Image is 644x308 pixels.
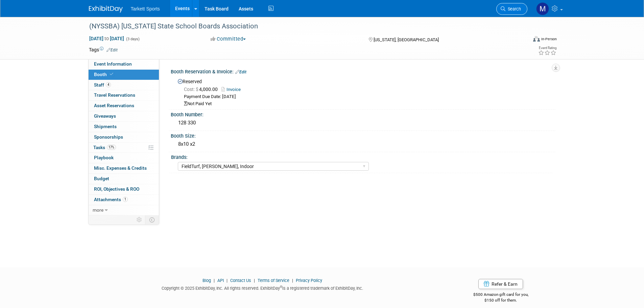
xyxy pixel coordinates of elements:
span: Misc. Expenses & Credits [94,165,147,171]
a: Terms of Service [258,278,289,283]
a: Asset Reservations [89,101,159,111]
span: | [225,278,229,283]
a: Booth [89,70,159,80]
a: Refer & Earn [478,279,523,289]
div: Booth Number: [171,110,555,118]
div: $500 Amazon gift card for you, [446,287,555,303]
div: 8x10 x2 [176,139,550,149]
div: 128 330 [176,118,550,128]
div: Brands: [171,152,552,161]
span: Booth [94,72,115,77]
span: Tarkett Sports [131,6,160,11]
a: Event Information [89,59,159,69]
img: ExhibitDay [89,6,123,13]
div: Event Format [487,35,557,45]
span: Staff [94,82,111,88]
div: $150 off for them. [446,298,555,303]
td: Personalize Event Tab Strip [134,215,145,224]
a: Edit [235,70,246,74]
span: Cost: $ [184,87,199,92]
span: to [103,36,110,41]
span: Attachments [94,197,128,202]
a: Edit [106,48,118,52]
span: (3 days) [125,37,140,41]
img: Mathieu Martel [536,2,549,15]
a: Playbook [89,153,159,163]
span: Tasks [93,145,116,150]
span: Sponsorships [94,134,123,140]
td: Tags [89,46,118,53]
a: Invoice [221,87,244,92]
a: Staff4 [89,80,159,90]
span: ROI, Objectives & ROO [94,186,139,192]
div: Not Paid Yet [184,101,550,107]
div: Booth Reservation & Invoice: [171,67,555,75]
a: more [89,205,159,215]
span: [DATE] [DATE] [89,35,124,42]
i: Booth reservation complete [110,72,113,76]
span: 4 [106,82,111,87]
a: Budget [89,174,159,184]
span: Giveaways [94,113,116,119]
a: Misc. Expenses & Credits [89,163,159,173]
a: API [217,278,224,283]
a: Attachments1 [89,195,159,205]
span: 17% [107,145,116,150]
div: Reserved [176,76,550,107]
td: Toggle Event Tabs [145,215,159,224]
a: Blog [202,278,211,283]
span: | [290,278,295,283]
div: Booth Size: [171,131,555,139]
sup: ® [280,285,282,289]
div: In-Person [541,37,557,42]
span: Asset Reservations [94,103,134,108]
a: Giveaways [89,111,159,121]
span: 4,000.00 [184,87,220,92]
div: Payment Due Date: [DATE] [184,94,550,100]
a: Shipments [89,122,159,132]
span: more [93,207,103,213]
span: Budget [94,176,109,181]
span: 1 [123,197,128,202]
div: Copyright © 2025 ExhibitDay, Inc. All rights reserved. ExhibitDay is a registered trademark of Ex... [89,284,436,291]
span: Search [505,6,521,11]
span: Travel Reservations [94,92,135,98]
span: Event Information [94,61,132,67]
div: (NYSSBA) [US_STATE] State School Boards Association [87,20,517,32]
img: Format-Inperson.png [533,36,540,42]
a: ROI, Objectives & ROO [89,184,159,194]
span: [US_STATE], [GEOGRAPHIC_DATA] [374,37,439,42]
a: Privacy Policy [296,278,322,283]
a: Travel Reservations [89,90,159,100]
a: Tasks17% [89,143,159,153]
button: Committed [208,35,248,43]
span: | [252,278,257,283]
a: Contact Us [230,278,251,283]
div: Event Rating [538,46,556,50]
span: Shipments [94,124,117,129]
span: Playbook [94,155,114,160]
span: | [212,278,216,283]
a: Sponsorships [89,132,159,142]
a: Search [496,3,527,15]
